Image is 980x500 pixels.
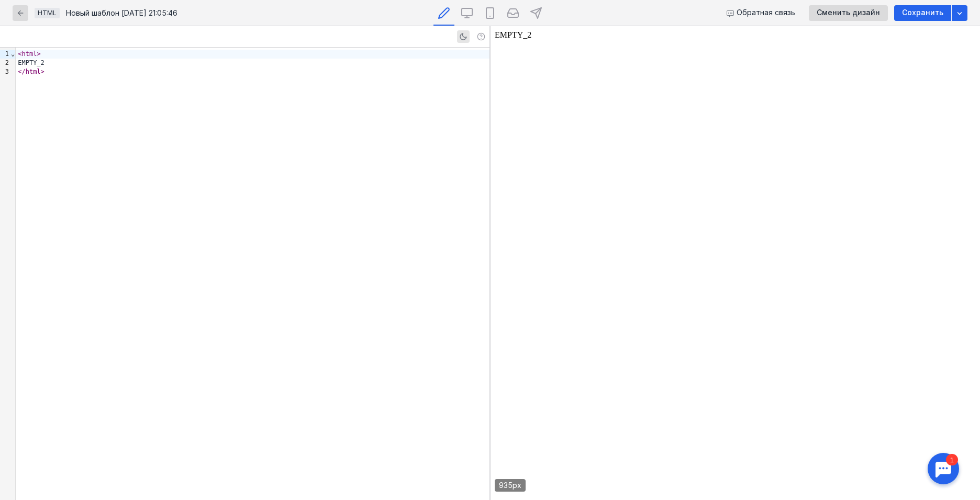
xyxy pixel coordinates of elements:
div: EMPTY_2 [16,59,489,67]
iframe: preview [491,26,980,500]
span: HTML [38,9,57,17]
span: Сохранить [902,8,943,17]
div: 1 [24,6,36,18]
div: Новый шаблон [DATE] 21:05:46 [66,9,177,17]
button: Сменить дизайн [809,5,888,21]
span: > [37,50,40,58]
span: > [41,68,44,75]
span: Сменить дизайн [817,8,880,17]
button: Обратная связь [722,5,800,21]
span: </ [18,68,25,75]
span: html [26,68,41,75]
span: < [18,50,21,58]
span: html [21,50,37,58]
span: Обратная связь [737,8,795,17]
div: 935px [495,479,526,492]
span: Fold line [10,50,15,58]
button: Сохранить [894,5,951,21]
